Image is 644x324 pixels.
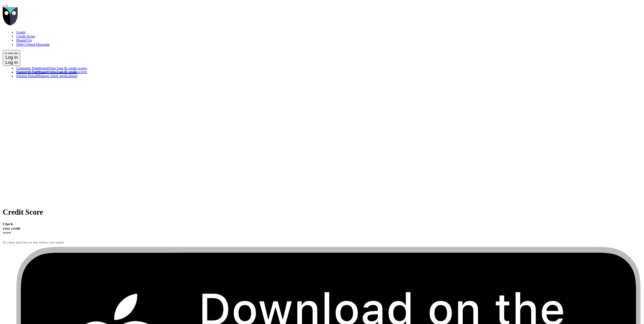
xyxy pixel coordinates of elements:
a: Customer DashboardView loan & credit scores [16,70,87,74]
div: Log in [5,60,18,65]
div: your [3,226,10,230]
button: Log in [3,54,20,66]
h4: Check your credit score [3,222,641,234]
a: Credit Score [16,34,641,38]
span: Partner Portal [16,74,37,78]
div: Check [3,222,13,226]
button: Open Menu [3,5,8,7]
a: Go to home page [3,22,18,26]
p: It’s easy and free to see where you stand. [3,240,641,244]
a: Round Up [16,38,641,42]
img: Wisr [3,7,18,25]
a: Debt Consol Discount [16,42,641,46]
h1: Credit Score [3,208,641,217]
a: Loans [16,30,641,34]
div: score [3,230,11,234]
div: Log in [5,51,18,56]
span: Manage client applications [37,74,77,78]
span: Customer Dashboard [16,70,48,74]
div: credit [11,226,20,230]
a: Partner PortalManage client applications [16,74,77,78]
div: Log in [5,55,18,60]
span: View loan & credit scores [48,70,87,74]
button: Log in [3,50,20,62]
